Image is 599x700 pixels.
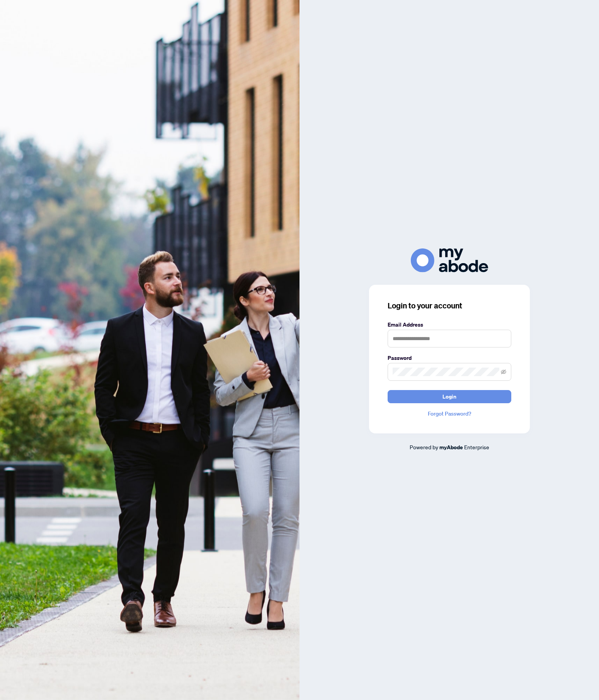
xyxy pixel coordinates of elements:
button: Login [388,390,511,403]
span: eye-invisible [501,369,506,375]
span: Login [442,390,456,403]
label: Email Address [388,320,511,329]
label: Password [388,354,511,362]
a: Forgot Password? [388,409,511,418]
img: ma-logo [411,248,488,272]
a: myAbode [439,443,463,452]
h3: Login to your account [388,300,511,311]
span: Powered by [410,443,438,450]
span: Enterprise [464,443,489,450]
